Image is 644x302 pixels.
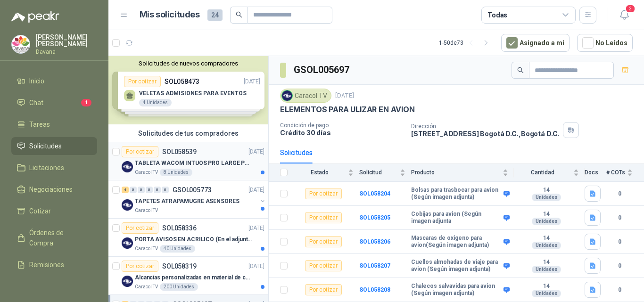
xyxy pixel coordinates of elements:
p: SOL058319 [162,263,197,269]
span: Inicio [29,76,44,86]
b: 14 [514,259,579,266]
div: 0 [146,187,153,193]
span: # COTs [606,169,625,176]
span: Solicitud [359,169,398,176]
th: Estado [293,163,359,182]
div: Por cotizar [305,188,342,199]
p: [DATE] [248,224,264,233]
a: Órdenes de Compra [11,224,97,252]
span: search [236,11,242,18]
p: TAPETES ATRAPAMUGRE ASENSORES [135,197,239,206]
p: Caracol TV [135,207,158,214]
img: Company Logo [282,90,292,101]
a: Inicio [11,72,97,90]
div: 0 [130,187,137,193]
p: PORTA AVISOS EN ACRILICO (En el adjunto mas informacion) [135,235,252,244]
b: 0 [606,261,633,270]
div: 0 [162,187,169,193]
p: GSOL005773 [173,187,212,193]
th: Solicitud [359,163,411,182]
p: [PERSON_NAME] [PERSON_NAME] [36,34,97,47]
p: Condición de pago [280,122,404,129]
p: SOL058336 [162,225,197,231]
p: Caracol TV [135,283,158,291]
div: Por cotizar [122,222,158,234]
span: Chat [29,98,43,108]
th: Cantidad [514,163,585,182]
a: Por cotizarSOL058319[DATE] Company LogoAlcancías personalizadas en material de cerámica (VER ADJU... [108,257,268,295]
a: Licitaciones [11,159,97,177]
th: Producto [411,163,514,182]
img: Company Logo [122,237,133,249]
a: SOL058208 [359,286,390,293]
img: Logo peakr [11,11,59,23]
div: Unidades [532,218,561,225]
div: Por cotizar [305,212,342,223]
img: Company Logo [122,276,133,287]
b: 14 [514,283,579,290]
a: Tareas [11,115,97,133]
span: Solicitudes [29,141,62,151]
div: 8 Unidades [160,169,192,176]
h3: GSOL005697 [294,63,351,77]
b: Mascaras de oxigeno para avion(Según imagen adjunta) [411,235,501,249]
img: Company Logo [122,161,133,172]
b: 0 [606,237,633,246]
div: Solicitudes de tus compradores [108,124,268,142]
p: Dirección [411,123,559,130]
img: Company Logo [122,199,133,211]
div: Solicitudes [280,147,313,158]
a: Por cotizarSOL058336[DATE] Company LogoPORTA AVISOS EN ACRILICO (En el adjunto mas informacion)Ca... [108,219,268,257]
p: Caracol TV [135,169,158,176]
p: TABLETA WACOM INTUOS PRO LARGE PTK870K0A [135,159,252,168]
div: 40 Unidades [160,245,195,253]
a: Configuración [11,278,97,295]
span: Negociaciones [29,184,73,195]
div: 0 [138,187,145,193]
a: 4 0 0 0 0 0 GSOL005773[DATE] Company LogoTAPETES ATRAPAMUGRE ASENSORESCaracol TV [122,184,266,214]
b: 14 [514,235,579,242]
span: Órdenes de Compra [29,228,88,248]
p: [DATE] [248,186,264,195]
span: Estado [293,169,346,176]
span: Remisiones [29,260,64,270]
div: Unidades [532,194,561,201]
a: SOL058206 [359,238,390,245]
div: 200 Unidades [160,283,198,291]
p: Alcancías personalizadas en material de cerámica (VER ADJUNTO) [135,273,252,282]
p: Caracol TV [135,245,158,253]
span: Licitaciones [29,163,64,173]
b: 14 [514,211,579,218]
b: 0 [606,213,633,222]
b: Bolsas para trasbocar para avion (Según imagen adjunta) [411,187,501,201]
b: Chalecos salvavidas para avion (Según imagen adjunta) [411,283,501,297]
button: No Leídos [577,34,633,52]
button: Solicitudes de nuevos compradores [112,60,264,67]
p: Crédito 30 días [280,129,404,137]
div: Caracol TV [280,89,331,103]
a: Remisiones [11,256,97,274]
a: Por cotizarSOL058539[DATE] Company LogoTABLETA WACOM INTUOS PRO LARGE PTK870K0ACaracol TV8 Unidades [108,142,268,180]
a: SOL058205 [359,214,390,221]
button: 2 [616,7,633,24]
div: Todas [487,10,507,20]
span: Tareas [29,119,50,130]
b: Cuellos almohadas de viaje para avion (Según imagen adjunta) [411,259,501,273]
p: [DATE] [248,147,264,156]
p: [DATE] [248,262,264,271]
a: SOL058204 [359,190,390,197]
span: search [517,67,524,73]
a: Cotizar [11,202,97,220]
p: Davana [36,49,97,55]
div: 0 [154,187,161,193]
a: Negociaciones [11,180,97,198]
a: Solicitudes [11,137,97,155]
b: 0 [606,286,633,294]
span: 1 [81,99,91,106]
th: Docs [585,163,606,182]
b: 14 [514,187,579,194]
p: [STREET_ADDRESS] Bogotá D.C. , Bogotá D.C. [411,130,559,138]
